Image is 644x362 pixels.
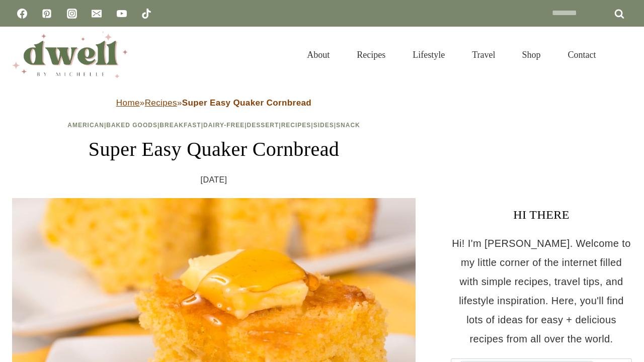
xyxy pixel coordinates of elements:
a: Travel [458,37,509,72]
span: » » [116,98,311,108]
h1: Super Easy Quaker Cornbread [12,134,416,164]
a: Recipes [281,122,311,129]
time: [DATE] [201,172,227,188]
a: Instagram [62,4,82,24]
a: Shop [509,37,554,72]
nav: Primary Navigation [293,37,610,72]
button: View Search Form [615,46,632,63]
a: American [67,122,104,129]
a: Pinterest [37,4,57,24]
a: YouTube [112,4,132,24]
a: Dessert [247,122,279,129]
strong: Super Easy Quaker Cornbread [182,98,311,108]
img: DWELL by michelle [12,32,128,78]
span: | | | | | | | [67,122,360,129]
a: TikTok [136,4,156,24]
a: Breakfast [159,122,201,129]
a: Facebook [12,4,32,24]
h3: HI THERE [451,206,632,224]
a: Baked Goods [106,122,157,129]
a: Sides [313,122,334,129]
a: Lifestyle [399,37,458,72]
a: Snack [336,122,360,129]
a: Email [87,4,107,24]
a: Recipes [145,98,177,108]
p: Hi! I'm [PERSON_NAME]. Welcome to my little corner of the internet filled with simple recipes, tr... [451,234,632,348]
a: Dairy-Free [203,122,245,129]
a: About [293,37,343,72]
a: Contact [554,37,610,72]
a: Recipes [343,37,399,72]
a: Home [116,98,140,108]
